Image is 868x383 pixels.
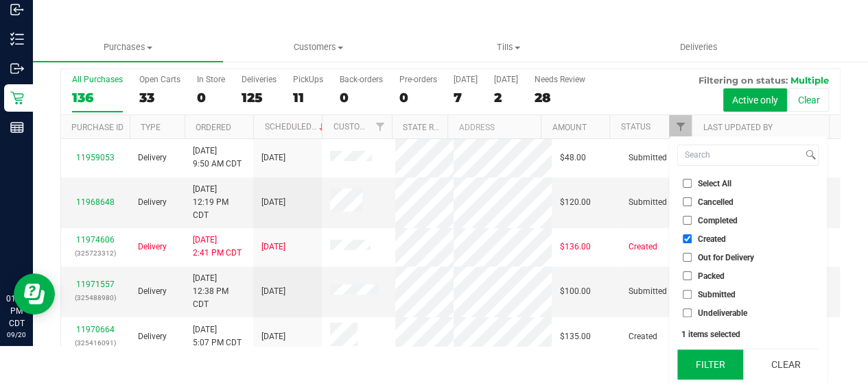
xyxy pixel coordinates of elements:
span: $100.00 [560,285,591,298]
span: Out for Delivery [698,254,754,262]
a: State Registry ID [403,123,475,132]
a: Customer [333,122,375,132]
div: 125 [242,90,277,106]
span: Multiple [790,75,829,86]
span: Cancelled [698,198,734,206]
div: All Purchases [72,75,123,84]
div: In Store [197,75,225,84]
inline-svg: Reports [10,121,24,134]
span: [DATE] [261,240,285,254]
a: Purchases [33,33,223,62]
div: 0 [399,90,437,106]
inline-svg: Inbound [10,3,24,16]
input: Completed [683,216,692,225]
span: Created [698,235,726,243]
span: [DATE] [261,196,285,209]
a: 11959053 [76,153,115,162]
button: Active only [723,88,787,112]
div: Needs Review [535,75,585,84]
div: [DATE] [454,75,478,84]
a: Deliveries [604,33,794,62]
div: [DATE] [494,75,518,84]
span: [DATE] 12:38 PM CDT [193,272,245,312]
span: Filtering on status: [699,75,788,86]
span: Select All [698,180,731,188]
span: Delivery [138,330,167,343]
div: 0 [197,90,225,106]
div: 11 [293,90,323,106]
a: Last Updated By [703,123,772,132]
div: 136 [72,90,123,106]
span: [DATE] 12:19 PM CDT [193,183,245,223]
input: Select All [683,179,692,188]
a: Purchase ID [71,123,124,132]
span: [DATE] 5:07 PM CDT [193,323,242,349]
span: $135.00 [560,330,591,343]
a: Tills [413,33,603,62]
button: Filter [677,349,743,380]
span: Deliveries [661,41,736,53]
iframe: Resource center [14,273,55,314]
span: Created [629,330,657,343]
div: 1 items selected [681,330,814,339]
div: 0 [340,90,383,106]
p: (325723312) [69,247,121,260]
a: Filter [369,115,392,138]
button: Clear [789,88,829,112]
div: PickUps [293,75,323,84]
p: (325488980) [69,291,121,304]
span: Delivery [138,285,167,298]
span: Delivery [138,151,167,164]
inline-svg: Outbound [10,62,24,75]
input: Out for Delivery [683,253,692,262]
span: Delivery [138,240,167,254]
span: $136.00 [560,240,591,254]
input: Cancelled [683,197,692,206]
a: Amount [552,123,586,132]
div: Back-orders [340,75,383,84]
span: Created [629,240,657,254]
span: Submitted [629,151,667,164]
a: 11974606 [76,235,115,245]
p: (325416091) [69,336,121,349]
a: Filter [669,115,692,138]
div: Deliveries [242,75,277,84]
a: Status [620,122,650,132]
button: Clear [753,349,819,380]
span: Submitted [629,196,667,209]
a: Customers [223,33,413,62]
div: Open Carts [139,75,180,84]
input: Search [678,145,802,165]
div: 7 [454,90,478,106]
input: Packed [683,271,692,280]
span: Purchases [33,41,223,53]
a: 11971557 [76,280,115,289]
span: [DATE] [261,330,285,343]
th: Address [447,115,541,139]
a: Ordered [196,123,231,132]
span: Undeliverable [698,309,747,317]
a: 11970664 [76,325,115,334]
span: $48.00 [560,151,586,164]
div: Pre-orders [399,75,437,84]
span: Customers [224,41,412,53]
a: Scheduled [264,122,327,132]
span: Delivery [138,196,167,209]
span: Packed [698,272,725,280]
div: 33 [139,90,180,106]
input: Submitted [683,290,692,299]
p: 09/20 [6,330,27,340]
inline-svg: Retail [10,91,24,105]
div: 2 [494,90,518,106]
span: [DATE] [261,151,285,164]
div: 28 [535,90,585,106]
span: Submitted [698,291,736,299]
span: Completed [698,217,738,225]
span: [DATE] [261,285,285,298]
inline-svg: Inventory [10,32,24,46]
input: Undeliverable [683,308,692,317]
span: [DATE] 9:50 AM CDT [193,145,242,171]
p: 01:18 PM CDT [6,293,27,330]
span: $120.00 [560,196,591,209]
span: Submitted [629,285,667,298]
